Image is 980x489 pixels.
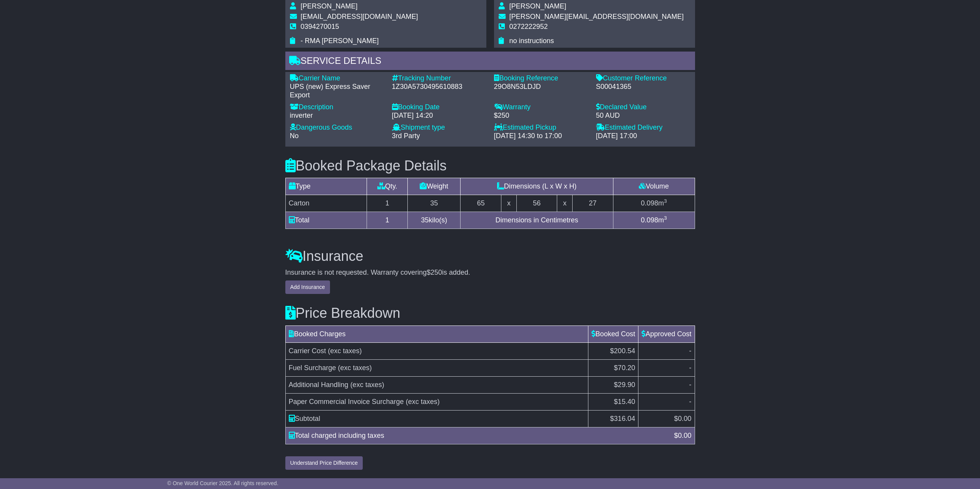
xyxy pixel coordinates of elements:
[290,74,384,83] div: Carrier Name
[494,103,588,112] div: Warranty
[285,249,695,264] h3: Insurance
[367,178,408,195] td: Qty.
[494,112,588,120] div: $250
[614,398,635,406] span: $15.40
[285,456,363,470] button: Understand Price Difference
[516,195,557,212] td: 56
[392,83,486,91] div: 1Z30A5730495610883
[290,83,384,99] div: UPS (new) Express Saver Export
[641,199,658,207] span: 0.098
[678,432,691,439] span: 0.00
[461,212,613,229] td: Dimensions in Centimetres
[588,325,638,342] td: Booked Cost
[614,415,635,422] span: 316.04
[596,74,690,83] div: Customer Reference
[494,124,588,132] div: Estimated Pickup
[689,398,692,406] span: -
[285,158,695,174] h3: Booked Package Details
[588,410,638,427] td: $
[301,23,339,30] span: 0394270015
[613,178,695,195] td: Volume
[285,269,695,277] div: Insurance is not requested. Warranty covering is added.
[596,124,690,132] div: Estimated Delivery
[285,305,695,321] h3: Price Breakdown
[301,37,379,45] span: - RMA [PERSON_NAME]
[289,398,404,406] span: Paper Commercial Invoice Surcharge
[689,347,692,355] span: -
[596,112,690,120] div: 50 AUD
[289,381,348,389] span: Additional Handling
[408,178,461,195] td: Weight
[596,83,690,91] div: S00041365
[509,37,554,45] span: no instructions
[290,103,384,112] div: Description
[285,52,695,72] div: Service Details
[367,195,408,212] td: 1
[392,112,486,120] div: [DATE] 14:20
[328,347,362,355] span: (exc taxes)
[613,212,695,229] td: m
[167,480,278,486] span: © One World Courier 2025. All rights reserved.
[664,198,667,204] sup: 3
[285,280,330,294] button: Add Insurance
[494,132,588,140] div: [DATE] 14:30 to 17:00
[392,132,420,140] span: 3rd Party
[501,195,516,212] td: x
[289,364,336,372] span: Fuel Surcharge
[285,431,670,441] div: Total charged including taxes
[461,178,613,195] td: Dimensions (L x W x H)
[670,431,695,441] div: $
[664,215,667,221] sup: 3
[641,216,658,224] span: 0.098
[596,132,690,140] div: [DATE] 17:00
[290,112,384,120] div: inverter
[613,195,695,212] td: m
[689,364,692,372] span: -
[408,195,461,212] td: 35
[392,124,486,132] div: Shipment type
[350,381,384,389] span: (exc taxes)
[392,103,486,112] div: Booking Date
[285,325,588,342] td: Booked Charges
[557,195,572,212] td: x
[614,381,635,389] span: $29.90
[509,23,548,30] span: 0272222952
[494,74,588,83] div: Booking Reference
[301,13,418,20] span: [EMAIL_ADDRESS][DOMAIN_NAME]
[509,13,684,20] span: [PERSON_NAME][EMAIL_ADDRESS][DOMAIN_NAME]
[392,74,486,83] div: Tracking Number
[367,212,408,229] td: 1
[596,103,690,112] div: Declared Value
[638,410,695,427] td: $
[678,415,691,422] span: 0.00
[290,124,384,132] div: Dangerous Goods
[285,410,588,427] td: Subtotal
[290,132,299,140] span: No
[494,83,588,91] div: 29O8N53LDJD
[338,364,372,372] span: (exc taxes)
[406,398,440,406] span: (exc taxes)
[614,364,635,372] span: $70.20
[301,2,358,10] span: [PERSON_NAME]
[572,195,613,212] td: 27
[427,269,442,276] span: $250
[421,216,429,224] span: 35
[408,212,461,229] td: kilo(s)
[509,2,566,10] span: [PERSON_NAME]
[285,212,367,229] td: Total
[689,381,692,389] span: -
[610,347,635,355] span: $200.54
[638,325,695,342] td: Approved Cost
[285,178,367,195] td: Type
[289,347,326,355] span: Carrier Cost
[285,195,367,212] td: Carton
[461,195,501,212] td: 65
